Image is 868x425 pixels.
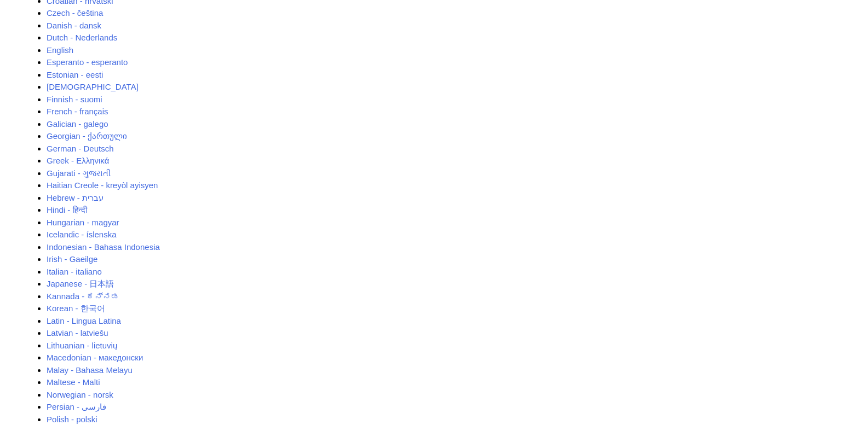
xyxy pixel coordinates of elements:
a: Latvian - latviešu [47,328,108,337]
a: Malay - Bahasa Melayu [47,365,133,375]
a: Danish - dansk [47,21,101,30]
a: Indonesian - Bahasa Indonesia [47,242,160,252]
a: Icelandic - íslenska [47,230,117,239]
a: Estonian - eesti [47,70,103,79]
a: Dutch - Nederlands [47,33,117,42]
a: [DEMOGRAPHIC_DATA] [47,82,139,91]
a: Lithuanian - lietuvių [47,341,117,350]
a: Czech - čeština [47,8,103,18]
a: Italian - italiano [47,267,102,276]
a: Haitian Creole - kreyòl ayisyen [47,181,158,190]
a: Hindi - हिन्दी [47,205,87,214]
a: Kannada - ಕನ್ನಡ [47,292,119,301]
a: Maltese - Malti [47,377,100,387]
a: Hebrew - ‎‫עברית‬‎ [47,193,104,202]
a: Polish - polski [47,415,97,424]
a: German - Deutsch [47,144,114,153]
a: Persian - ‎‫فارسی‬‎ [47,402,106,411]
a: French - français [47,107,108,116]
a: Norwegian - norsk [47,390,113,399]
a: Japanese - 日本語 [47,279,114,288]
a: English [47,45,73,55]
a: Galician - galego [47,119,108,129]
a: Greek - Ελληνικά [47,156,109,165]
a: Irish - Gaeilge [47,254,97,264]
a: Georgian - ქართული [47,131,127,141]
a: Macedonian - македонски [47,353,143,362]
a: Esperanto - esperanto [47,57,128,67]
a: Korean - 한국어 [47,304,105,313]
a: Latin - Lingua Latina [47,316,121,325]
a: Gujarati - ગુજરાતી [47,168,111,178]
a: Finnish - suomi [47,95,102,104]
a: Hungarian - magyar [47,218,119,227]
